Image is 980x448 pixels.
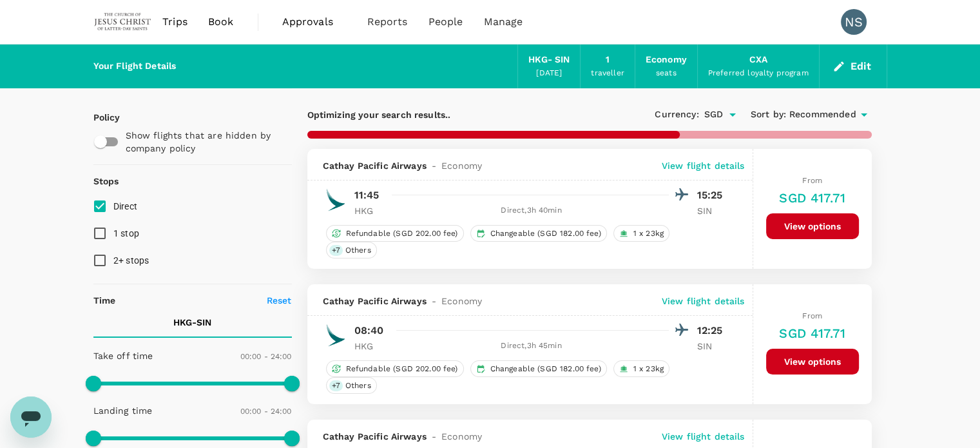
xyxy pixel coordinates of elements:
[113,228,140,239] span: 1 stop
[766,349,859,375] button: View options
[802,176,822,185] span: From
[326,377,377,394] div: +7Others
[341,364,463,375] span: Refundable (SGD 202.00 fee)
[779,188,845,208] h6: SGD 417.71
[354,204,387,217] p: HKG
[323,295,427,307] span: Cathay Pacific Airways
[323,159,427,172] span: Cathay Pacific Airways
[93,8,153,36] img: The Malaysian Church of Jesus Christ of Latter-day Saints
[441,430,482,443] span: Economy
[841,9,867,35] div: NS
[470,225,607,242] div: Changeable (SGD 182.00 fee)
[329,380,343,391] span: + 7
[528,53,570,67] div: HKG - SIN
[427,159,441,172] span: -
[613,360,669,377] div: 1 x 23kg
[208,14,234,30] span: Book
[326,225,464,242] div: Refundable (SGD 202.00 fee)
[240,352,292,361] span: 00:00 - 24:00
[536,67,562,80] div: [DATE]
[93,111,105,124] p: Policy
[628,228,669,239] span: 1 x 23kg
[173,316,211,329] p: HKG - SIN
[354,188,380,203] p: 11:45
[354,323,384,338] p: 08:40
[441,159,482,172] span: Economy
[326,360,464,377] div: Refundable (SGD 202.00 fee)
[428,14,463,30] span: People
[341,228,463,239] span: Refundable (SGD 202.00 fee)
[628,364,669,375] span: 1 x 23kg
[724,106,742,124] button: Open
[441,295,482,307] span: Economy
[93,59,177,73] div: Your Flight Details
[323,430,427,443] span: Cathay Pacific Airways
[751,108,786,122] span: Sort by :
[113,201,138,211] span: Direct
[394,340,669,353] div: Direct , 3h 45min
[340,380,376,391] span: Others
[326,242,377,258] div: +7Others
[427,295,441,307] span: -
[93,176,119,186] strong: Stops
[307,108,590,121] p: Optimizing your search results..
[485,228,606,239] span: Changeable (SGD 182.00 fee)
[606,53,610,67] div: 1
[367,14,408,30] span: Reports
[93,404,153,417] p: Landing time
[113,255,149,266] span: 2+ stops
[789,108,856,122] span: Recommended
[656,67,677,80] div: seats
[802,311,822,320] span: From
[427,430,441,443] span: -
[830,56,876,77] button: Edit
[10,396,52,438] iframe: Button to launch messaging window
[329,245,343,256] span: + 7
[470,360,607,377] div: Changeable (SGD 182.00 fee)
[282,14,347,30] span: Approvals
[766,213,859,239] button: View options
[697,323,729,338] p: 12:25
[394,204,669,217] div: Direct , 3h 40min
[662,159,745,172] p: View flight details
[323,322,349,348] img: CX
[591,67,624,80] div: traveller
[340,245,376,256] span: Others
[93,349,153,362] p: Take off time
[646,53,687,67] div: Economy
[240,407,292,416] span: 00:00 - 24:00
[697,204,729,217] p: SIN
[749,53,767,67] div: CXA
[162,14,187,30] span: Trips
[662,430,745,443] p: View flight details
[708,67,809,80] div: Preferred loyalty program
[697,340,729,353] p: SIN
[93,294,116,307] p: Time
[485,364,606,375] span: Changeable (SGD 182.00 fee)
[655,108,698,122] span: Currency :
[126,129,283,155] p: Show flights that are hidden by company policy
[323,187,349,213] img: CX
[662,295,745,307] p: View flight details
[483,14,523,30] span: Manage
[267,294,292,307] p: Reset
[697,188,729,203] p: 15:25
[354,340,387,353] p: HKG
[779,323,845,344] h6: SGD 417.71
[613,225,669,242] div: 1 x 23kg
